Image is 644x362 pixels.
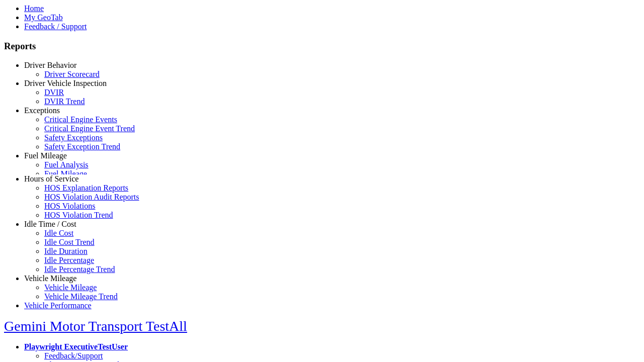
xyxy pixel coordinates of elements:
[44,256,94,264] a: Idle Percentage
[44,247,88,255] a: Idle Duration
[44,124,135,133] a: Critical Engine Event Trend
[44,160,89,169] a: Fuel Analysis
[24,4,44,13] a: Home
[24,22,87,31] a: Feedback / Support
[44,184,128,192] a: HOS Explanation Reports
[44,351,103,360] a: Feedback/Support
[24,220,76,228] a: Idle Time / Cost
[44,202,95,210] a: HOS Violations
[24,61,76,69] a: Driver Behavior
[44,238,95,246] a: Idle Cost Trend
[44,70,100,78] a: Driver Scorecard
[24,274,76,283] a: Vehicle Mileage
[24,151,67,160] a: Fuel Mileage
[44,283,97,292] a: Vehicle Mileage
[44,133,103,142] a: Safety Exceptions
[44,97,85,106] a: DVIR Trend
[44,211,113,219] a: HOS Violation Trend
[44,229,73,237] a: Idle Cost
[24,79,107,87] a: Driver Vehicle Inspection
[24,301,92,310] a: Vehicle Performance
[44,169,87,178] a: Fuel Mileage
[24,342,128,351] a: Playwright ExecutiveTestUser
[24,13,63,22] a: My GeoTab
[4,318,187,334] a: Gemini Motor Transport TestAll
[4,41,640,52] h3: Reports
[44,193,139,201] a: HOS Violation Audit Reports
[44,292,118,301] a: Vehicle Mileage Trend
[44,142,120,151] a: Safety Exception Trend
[44,115,117,124] a: Critical Engine Events
[24,174,78,183] a: Hours of Service
[24,106,60,115] a: Exceptions
[44,265,115,274] a: Idle Percentage Trend
[44,88,64,97] a: DVIR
